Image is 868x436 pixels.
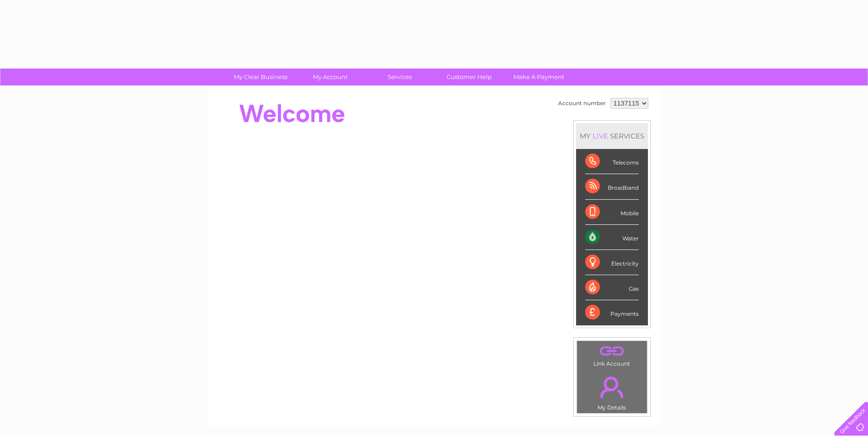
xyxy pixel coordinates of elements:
a: Make A Payment [501,69,577,85]
td: Link Account [577,340,647,369]
a: My Account [292,69,368,85]
a: Customer Help [431,69,507,85]
div: Telecoms [585,149,639,174]
div: Water [585,225,639,250]
td: Account number [556,96,608,111]
div: Electricity [585,250,639,275]
div: Payments [585,300,639,325]
a: . [579,371,645,403]
div: LIVE [591,132,610,140]
div: Broadband [585,174,639,199]
div: Mobile [585,200,639,225]
a: Services [362,69,437,85]
a: My Clear Business [223,69,298,85]
div: Gas [585,275,639,300]
a: . [579,343,645,359]
div: MY SERVICES [576,123,648,149]
td: My Details [577,369,647,414]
